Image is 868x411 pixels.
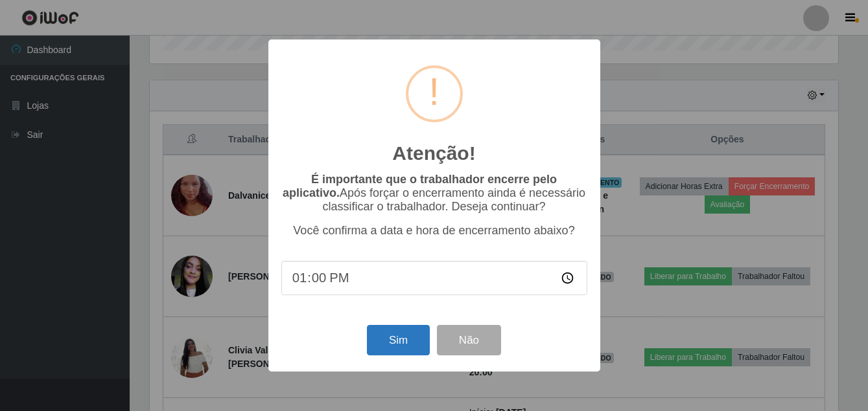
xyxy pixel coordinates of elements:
p: Após forçar o encerramento ainda é necessário classificar o trabalhador. Deseja continuar? [281,173,587,214]
b: É importante que o trabalhador encerre pelo aplicativo. [283,173,557,199]
p: Você confirma a data e hora de encerramento abaixo? [281,224,587,238]
button: Sim [367,325,430,355]
h2: Atenção! [392,142,475,165]
button: Não [437,325,501,355]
